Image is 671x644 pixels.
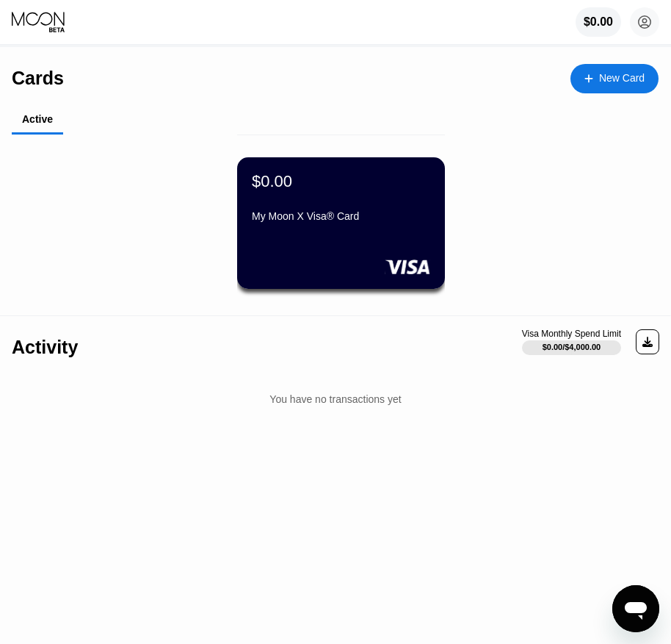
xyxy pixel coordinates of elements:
div: Active [22,113,53,125]
div: Cards [12,68,64,89]
div: You have no transactions yet [12,379,659,420]
div: My Moon X Visa® Card [252,210,430,222]
div: Visa Monthly Spend Limit [522,329,621,339]
div: Activity [12,337,78,358]
div: $0.00My Moon X Visa® Card [237,157,445,289]
div: Visa Monthly Spend Limit$0.00/$4,000.00 [522,329,621,355]
div: $0.00 [584,15,613,29]
div: $0.00 / $4,000.00 [543,343,601,351]
div: $0.00 [252,172,292,191]
div: $0.00 [576,7,621,37]
iframe: Button to launch messaging window [612,585,659,632]
div: New Card [570,64,659,93]
div: New Card [599,72,645,85]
